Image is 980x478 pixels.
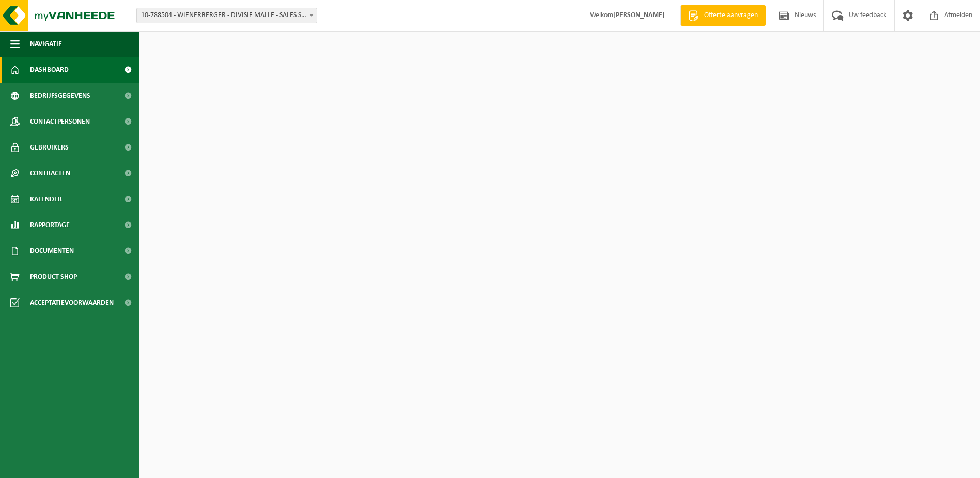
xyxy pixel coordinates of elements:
span: 10-788504 - WIENERBERGER - DIVISIE MALLE - SALES SUPPORT CENTER - MALLE [137,8,317,23]
span: Navigatie [30,31,62,57]
strong: [PERSON_NAME] [613,11,665,19]
span: Offerte aanvragen [702,10,760,21]
span: Contactpersonen [30,109,90,135]
span: Gebruikers [30,135,69,160]
span: Documenten [30,238,74,264]
span: 10-788504 - WIENERBERGER - DIVISIE MALLE - SALES SUPPORT CENTER - MALLE [136,8,317,23]
a: Offerte aanvragen [680,5,766,26]
span: Bedrijfsgegevens [30,83,90,109]
span: Dashboard [30,57,69,83]
span: Rapportage [30,212,70,238]
span: Product Shop [30,264,77,290]
span: Acceptatievoorwaarden [30,290,114,316]
span: Kalender [30,186,62,212]
span: Contracten [30,160,70,186]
